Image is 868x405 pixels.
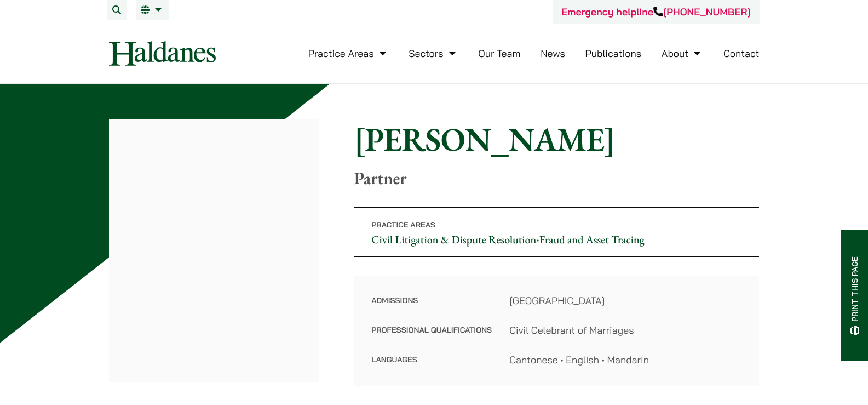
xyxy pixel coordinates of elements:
a: News [541,47,565,60]
p: Partner [354,168,759,189]
a: EN [141,5,164,14]
a: About [662,47,703,60]
dt: Admissions [371,293,492,323]
dd: Civil Celebrant of Marriages [509,323,741,338]
dt: Languages [371,352,492,367]
a: Emergency helpline[PHONE_NUMBER] [561,5,750,18]
dt: Professional Qualifications [371,323,492,352]
a: Contact [723,47,760,60]
a: Sectors [409,47,458,60]
dd: Cantonese • English • Mandarin [509,352,741,367]
a: Civil Litigation & Dispute Resolution [371,232,536,247]
img: Logo of Haldanes [109,41,216,66]
p: • [354,207,759,257]
h1: [PERSON_NAME] [354,119,759,159]
dd: [GEOGRAPHIC_DATA] [509,293,741,308]
span: Practice Areas [371,220,435,230]
img: Henry Ma photo [109,119,319,382]
a: Publications [585,47,642,60]
a: Our Team [478,47,520,60]
a: Practice Areas [308,47,389,60]
a: Fraud and Asset Tracing [539,232,645,247]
